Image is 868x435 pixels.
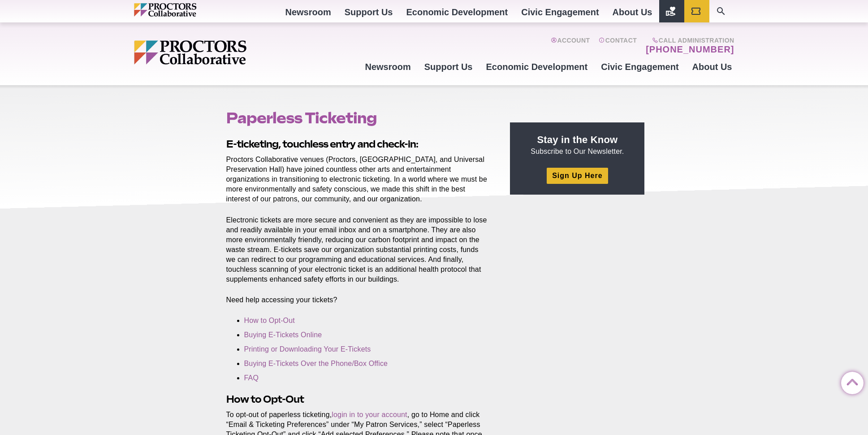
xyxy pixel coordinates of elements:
strong: How to Opt-Out [226,393,304,405]
p: Electronic tickets are more secure and convenient as they are impossible to lose and readily avai... [226,215,490,285]
a: Civic Engagement [594,55,685,79]
a: Newsroom [358,55,417,79]
a: Sign Up Here [547,168,608,183]
a: Economic Development [479,55,595,79]
a: Printing or Downloading Your E-Tickets [244,345,371,353]
a: Contact [599,37,637,55]
h1: Paperless Ticketing [226,109,490,126]
a: Buying E-Tickets Over the Phone/Box Office [244,360,388,367]
a: login in to your account [332,411,407,418]
a: Back to Top [841,372,859,390]
a: How to Opt-Out [244,317,295,324]
a: [PHONE_NUMBER] [646,44,734,55]
a: Support Us [418,55,479,79]
a: FAQ [244,374,259,382]
strong: Stay in the Know [537,134,618,145]
p: Need help accessing your tickets? [226,295,490,305]
img: Proctors logo [134,3,235,17]
span: Call Administration [643,37,734,44]
p: Subscribe to Our Newsletter. [521,133,634,157]
a: Buying E-Tickets Online [244,331,322,339]
p: Proctors Collaborative venues (Proctors, [GEOGRAPHIC_DATA], and Universal Preservation Hall) have... [226,155,490,204]
a: About Us [686,55,739,79]
a: Account [551,37,590,55]
strong: E-ticketing, touchless entry and check-in: [226,138,418,150]
img: Proctors logo [134,40,315,65]
iframe: Advertisement [510,205,644,318]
